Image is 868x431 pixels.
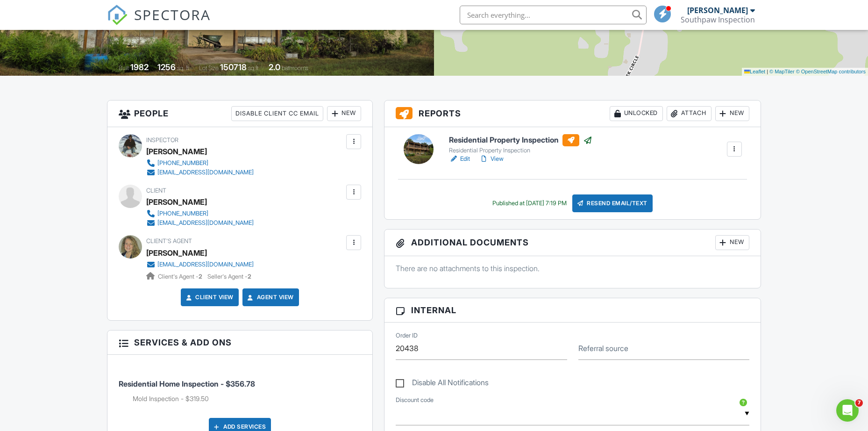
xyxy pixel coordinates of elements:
span: Client [146,187,166,194]
h3: Additional Documents [384,230,761,256]
span: sq.ft. [248,65,260,72]
div: 150718 [220,62,247,72]
div: Resend Email/Text [572,194,653,212]
li: Service: Residential Home Inspection [119,362,361,410]
h6: Residential Property Inspection [449,134,592,146]
div: Disable Client CC Email [231,106,323,121]
a: [EMAIL_ADDRESS][DOMAIN_NAME] [146,260,254,269]
div: [EMAIL_ADDRESS][DOMAIN_NAME] [157,169,254,176]
div: [EMAIL_ADDRESS][DOMAIN_NAME] [157,219,254,227]
div: Residential Property Inspection [449,147,592,154]
span: 7 [855,399,863,407]
a: Residential Property Inspection Residential Property Inspection [449,134,592,155]
div: New [327,106,361,121]
div: 2.0 [269,62,280,72]
img: The Best Home Inspection Software - Spectora [107,5,128,25]
span: Seller's Agent - [207,273,251,280]
a: [PERSON_NAME] [146,246,207,260]
span: Inspector [146,136,178,144]
div: New [715,106,749,121]
div: [PHONE_NUMBER] [157,159,208,167]
a: © OpenStreetMap contributors [796,69,866,74]
div: [PERSON_NAME] [146,195,207,209]
span: sq. ft. [177,65,190,72]
div: [PERSON_NAME] [687,6,748,15]
a: [EMAIL_ADDRESS][DOMAIN_NAME] [146,168,254,177]
div: Unlocked [610,106,663,121]
div: New [715,235,749,250]
a: View [479,154,504,164]
input: Search everything... [460,6,647,24]
h3: Internal [384,298,761,323]
div: [PHONE_NUMBER] [157,210,208,217]
label: Disable All Notifications [396,378,489,390]
label: Referral source [578,343,628,353]
p: There are no attachments to this inspection. [396,263,749,273]
a: Leaflet [744,69,765,74]
label: Discount code [396,396,434,404]
a: © MapTiler [769,69,795,74]
strong: 2 [199,273,202,280]
a: Client View [184,293,234,302]
h3: Reports [384,101,761,127]
div: Published at [DATE] 7:19 PM [492,200,567,207]
span: | [767,69,768,74]
a: Agent View [246,293,294,302]
span: Client's Agent - [158,273,204,280]
span: Client's Agent [146,237,192,244]
strong: 2 [248,273,251,280]
span: SPECTORA [134,5,211,24]
span: bathrooms [282,65,308,72]
a: SPECTORA [107,13,211,32]
div: Attach [667,106,711,121]
span: Lot Size [199,65,219,72]
a: [PHONE_NUMBER] [146,209,254,218]
div: [EMAIL_ADDRESS][DOMAIN_NAME] [157,261,254,268]
span: Built [119,65,129,72]
iframe: Intercom live chat [836,399,859,422]
a: Edit [449,154,470,164]
div: 1256 [157,62,176,72]
a: [PHONE_NUMBER] [146,158,254,168]
div: [PERSON_NAME] [146,144,207,158]
a: [EMAIL_ADDRESS][DOMAIN_NAME] [146,218,254,228]
h3: Services & Add ons [107,330,372,355]
label: Order ID [396,331,418,340]
span: Residential Home Inspection - $356.78 [119,379,255,388]
li: Add on: Mold Inspection [133,394,361,403]
div: 1982 [130,62,149,72]
h3: People [107,101,372,127]
div: Southpaw Inspection [681,15,755,24]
